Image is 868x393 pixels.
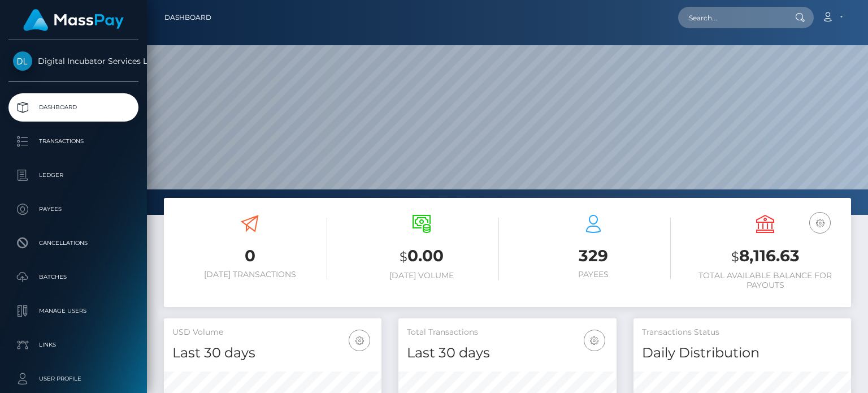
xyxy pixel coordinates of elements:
[13,99,134,116] p: Dashboard
[172,343,373,363] h4: Last 30 days
[13,336,134,353] p: Links
[8,161,138,189] a: Ledger
[8,297,138,325] a: Manage Users
[23,9,124,31] img: MassPay Logo
[407,343,607,363] h4: Last 30 days
[642,343,843,363] h4: Daily Distribution
[13,167,134,184] p: Ledger
[13,51,32,71] img: Digital Incubator Services Limited
[8,195,138,223] a: Payees
[516,270,671,279] h6: Payees
[8,93,138,122] a: Dashboard
[400,249,407,265] small: $
[13,133,134,150] p: Transactions
[8,331,138,359] a: Links
[172,245,327,267] h3: 0
[13,235,134,252] p: Cancellations
[8,263,138,291] a: Batches
[688,271,843,290] h6: Total Available Balance for Payouts
[13,303,134,319] p: Manage Users
[642,327,843,338] h5: Transactions Status
[688,245,843,268] h3: 8,116.63
[8,127,138,156] a: Transactions
[516,245,671,267] h3: 329
[172,270,327,279] h6: [DATE] Transactions
[172,327,373,338] h5: USD Volume
[8,56,138,66] span: Digital Incubator Services Limited
[13,269,134,286] p: Batches
[13,201,134,218] p: Payees
[8,229,138,257] a: Cancellations
[13,370,134,387] p: User Profile
[344,245,499,268] h3: 0.00
[344,271,499,280] h6: [DATE] Volume
[8,365,138,393] a: User Profile
[407,327,607,338] h5: Total Transactions
[731,249,739,265] small: $
[678,7,784,28] input: Search...
[164,6,211,29] a: Dashboard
